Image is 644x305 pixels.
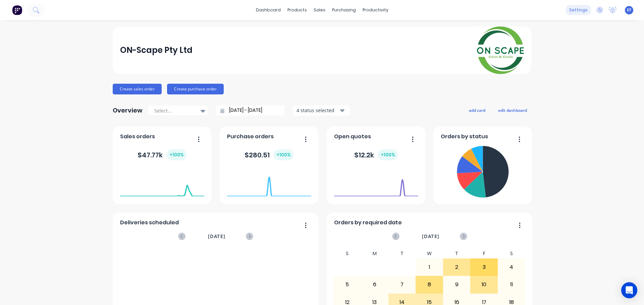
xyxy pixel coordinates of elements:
[441,133,488,141] span: Orders by status
[471,259,497,276] div: 3
[120,219,179,227] span: Deliveries scheduled
[416,276,443,293] div: 8
[167,84,224,94] button: Create purchase order
[12,5,22,15] img: Factory
[378,149,398,160] div: + 100 %
[310,5,329,15] div: sales
[120,44,193,57] div: ON-Scape Pty Ltd
[329,5,359,15] div: purchasing
[359,5,392,15] div: productivity
[208,233,225,240] span: [DATE]
[471,276,497,293] div: 10
[297,107,339,114] div: 4 status selected
[274,149,293,160] div: + 100 %
[334,276,361,293] div: 5
[293,105,350,116] button: 4 status selected
[227,133,274,141] span: Purchase orders
[354,149,398,160] div: $ 12.2k
[422,233,439,240] span: [DATE]
[443,276,470,293] div: 9
[443,259,470,276] div: 2
[566,5,591,15] div: settings
[361,276,388,293] div: 6
[443,249,471,258] div: T
[113,84,162,94] button: Create sales order
[113,104,143,117] div: Overview
[138,149,186,160] div: $ 47.77k
[416,259,443,276] div: 1
[389,276,416,293] div: 7
[167,149,186,160] div: + 100 %
[621,282,637,298] div: Open Intercom Messenger
[361,249,388,258] div: M
[627,7,631,13] span: EF
[498,276,525,293] div: 11
[284,5,310,15] div: products
[388,249,416,258] div: T
[334,133,371,141] span: Open quotes
[120,133,155,141] span: Sales orders
[477,26,524,74] img: ON-Scape Pty Ltd
[334,219,402,227] span: Orders by required date
[498,249,525,258] div: S
[494,106,531,115] button: edit dashboard
[253,5,284,15] a: dashboard
[245,149,293,160] div: $ 280.51
[416,249,443,258] div: W
[465,106,490,115] button: add card
[470,249,498,258] div: F
[498,259,525,276] div: 4
[334,249,361,258] div: S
